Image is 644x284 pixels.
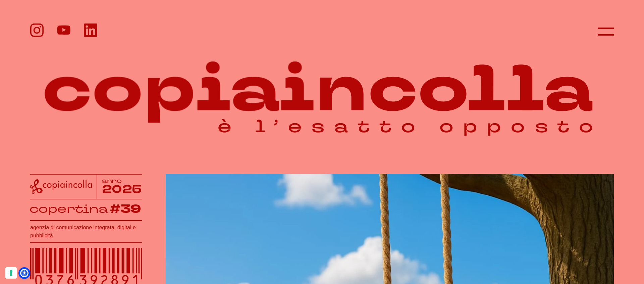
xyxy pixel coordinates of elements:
[30,224,142,240] h1: agenzia di comunicazione integrata, digital e pubblicità
[102,177,122,185] tspan: anno
[20,269,29,277] a: Open Accessibility Menu
[102,182,143,197] tspan: 2025
[30,201,108,217] tspan: copertina
[5,267,17,279] button: Le tue preferenze relative al consenso per le tecnologie di tracciamento
[110,201,142,218] tspan: #39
